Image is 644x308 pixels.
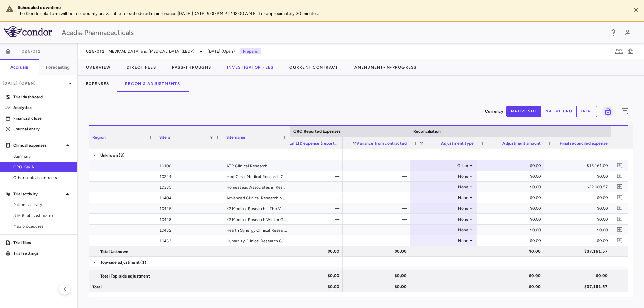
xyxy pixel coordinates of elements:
div: $0.00 [483,171,541,182]
span: Site & lab cost matrix [13,212,72,219]
div: $0.00 [349,270,407,281]
button: native cro [541,106,577,117]
button: Expenses [78,76,117,92]
div: None [416,182,468,192]
div: Homestead Associates in Research Inc [223,182,290,192]
div: 10100 [156,160,223,171]
span: 025-012 [86,49,105,54]
div: Other [416,160,468,171]
div: $0.00 [550,235,608,246]
button: Add comment [615,268,624,277]
span: Summary [13,153,72,159]
div: Health Synergy Clinical Research, LLC [223,225,290,235]
div: $0.00 [550,214,608,225]
div: 10244 [156,171,223,181]
div: — [282,182,339,192]
p: Preparer [240,48,261,54]
button: Recon & Adjustments [117,76,188,92]
button: Add comment [615,161,624,170]
div: $0.00 [282,246,339,257]
button: Add comment [615,204,624,213]
div: $0.00 [483,214,541,225]
div: Humanity Clinical Research Corp [223,235,290,246]
button: Add comment [615,225,624,234]
div: None [416,214,468,225]
span: (1) [140,257,146,268]
button: Add comment [615,193,624,202]
p: Clinical expenses [13,142,64,148]
div: $0.00 [550,192,608,203]
span: Site # [159,135,171,140]
div: None [416,235,468,246]
div: $15,161.00 [550,160,608,171]
svg: Add comment [616,237,623,244]
button: Investigator Fees [219,59,281,75]
div: — [282,225,339,235]
span: Map procedures [13,223,72,229]
svg: Add comment [616,269,623,276]
div: 10433 [156,235,223,246]
div: ATP Clinical Research [223,160,290,171]
div: $37,161.57 [550,281,608,292]
div: 10432 [156,225,223,235]
button: Direct Fees [119,59,164,75]
span: CRO IQVIA [13,164,72,170]
p: Trial files [13,240,72,246]
button: Current Contract [281,59,346,75]
button: Amendment-In-Progress [346,59,424,75]
svg: Add comment [621,107,629,115]
div: None [416,171,468,182]
svg: Add comment [616,227,623,233]
p: Trial activity [13,191,64,197]
div: 10425 [156,203,223,213]
button: Close [631,5,641,15]
div: — [282,203,339,214]
span: Top-side adjustment [100,257,140,268]
span: Adjustment type [441,141,474,146]
button: Add comment [619,106,631,117]
svg: Add comment [616,194,623,201]
div: None [416,203,468,214]
div: $22,000.57 [550,182,608,192]
button: Overview [78,59,119,75]
div: K2 Medical Research – The Villages [223,203,290,213]
span: You do not have permission to lock or unlock grids [600,106,614,117]
div: — [282,160,339,171]
div: $0.00 [483,160,541,171]
h6: Forecasting [46,64,70,70]
p: [DATE] (Open) [3,80,66,86]
div: K2 Medical Research Winter Garden [223,214,290,224]
p: The Condor platform will be temporarily unavailable for scheduled maintenance [DATE][DATE] 9:00 P... [18,11,626,17]
img: logo-full-SnFGN8VE.png [4,26,52,37]
button: trial [576,106,597,117]
span: Unknown [100,150,118,161]
span: Patient activity [13,202,72,208]
span: Final reconciled expense [560,141,608,146]
div: $0.00 [483,246,541,257]
div: $0.00 [550,270,608,281]
div: $0.00 [550,225,608,235]
div: Scheduled downtime [18,5,626,11]
div: MediClear Medical Research Center Inc [223,171,290,181]
span: 025-012 [22,49,41,54]
p: Journal entry [13,126,72,132]
div: $0.00 [550,203,608,214]
div: — [349,192,407,203]
div: $0.00 [282,270,339,281]
span: Total Unknown [100,246,128,257]
span: Total [92,282,102,292]
span: CRO Reported Expenses [293,129,341,134]
div: None [416,225,468,235]
span: Site name [226,135,245,140]
span: [MEDICAL_DATA] and [MEDICAL_DATA] (LBDP) [107,48,194,54]
div: — [349,203,407,214]
div: $0.00 [483,203,541,214]
div: — [349,235,407,246]
div: 10404 [156,192,223,203]
div: — [282,192,339,203]
span: Other clinical contracts [13,175,72,181]
div: 10428 [156,214,223,224]
span: Variance from contracted [356,141,407,146]
div: — [282,235,339,246]
h6: Accruals [10,64,28,70]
